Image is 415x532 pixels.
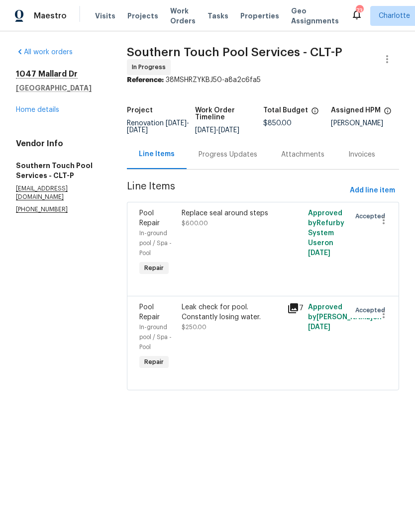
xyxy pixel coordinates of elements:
[95,11,115,21] span: Visits
[348,150,375,160] div: Invoices
[350,184,395,197] span: Add line item
[166,120,187,127] span: [DATE]
[182,302,281,322] div: Leak check for pool. Constantly losing water.
[170,6,196,26] span: Work Orders
[182,208,281,218] div: Replace seal around steps
[139,210,160,227] span: Pool Repair
[127,11,158,21] span: Projects
[139,230,172,256] span: In-ground pool / Spa - Pool
[311,107,319,120] span: The total cost of line items that have been proposed by Opendoor. This sum includes line items th...
[308,210,344,257] span: Approved by Refurby System User on
[139,324,172,350] span: In-ground pool / Spa - Pool
[207,12,228,19] span: Tasks
[281,150,324,160] div: Attachments
[355,305,389,315] span: Accepted
[127,75,399,85] div: 38MSHRZYKBJ50-a8a2c6fa5
[139,304,160,321] span: Pool Repair
[331,107,381,114] h5: Assigned HPM
[384,107,392,120] span: The hpm assigned to this work order.
[331,120,399,127] div: [PERSON_NAME]
[127,120,189,134] span: -
[16,49,73,56] a: All work orders
[287,302,302,314] div: 7
[127,181,346,200] span: Line Items
[132,62,170,72] span: In Progress
[127,46,342,58] span: Southern Touch Pool Services - CLT-P
[379,11,410,21] span: Charlotte
[16,139,103,149] h4: Vendor Info
[263,120,292,127] span: $850.00
[240,11,279,21] span: Properties
[127,107,153,114] h5: Project
[195,127,216,134] span: [DATE]
[127,77,164,84] b: Reference:
[16,161,103,180] h5: Southern Touch Pool Services - CLT-P
[34,11,67,21] span: Maestro
[356,6,363,16] div: 73
[139,149,175,159] div: Line Items
[346,181,399,200] button: Add line item
[127,120,189,134] span: Renovation
[16,106,59,113] a: Home details
[308,250,330,257] span: [DATE]
[263,107,308,114] h5: Total Budget
[308,324,330,331] span: [DATE]
[291,6,339,26] span: Geo Assignments
[218,127,239,134] span: [DATE]
[140,357,168,367] span: Repair
[308,304,382,331] span: Approved by [PERSON_NAME] on
[182,220,208,226] span: $600.00
[199,150,257,160] div: Progress Updates
[195,127,239,134] span: -
[355,211,389,221] span: Accepted
[127,127,148,134] span: [DATE]
[182,324,207,330] span: $250.00
[140,263,168,273] span: Repair
[195,107,263,121] h5: Work Order Timeline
